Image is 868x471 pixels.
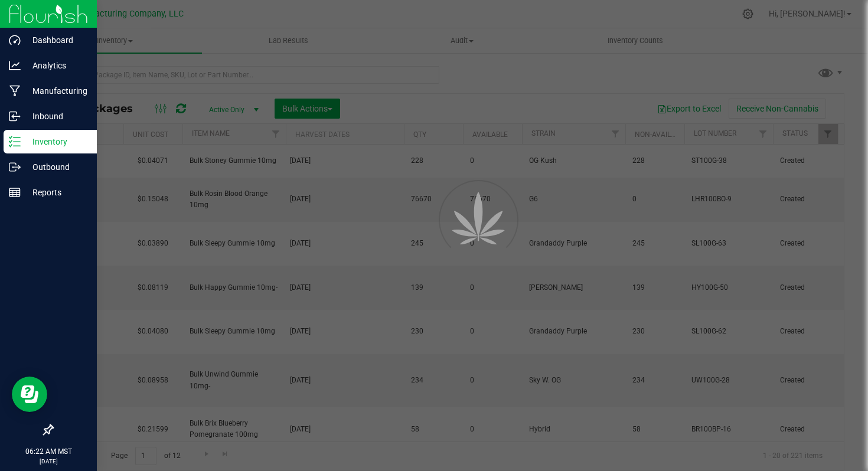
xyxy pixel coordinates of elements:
[9,60,21,71] inline-svg: Analytics
[12,377,47,412] iframe: Resource center
[9,34,21,46] inline-svg: Dashboard
[9,110,21,122] inline-svg: Inbound
[5,457,92,466] p: [DATE]
[21,58,92,73] p: Analytics
[21,33,92,47] p: Dashboard
[21,185,92,199] p: Reports
[9,136,21,148] inline-svg: Inventory
[21,109,92,123] p: Inbound
[21,160,92,174] p: Outbound
[21,84,92,98] p: Manufacturing
[9,85,21,97] inline-svg: Manufacturing
[9,187,21,198] inline-svg: Reports
[5,446,92,457] p: 06:22 AM MST
[21,135,92,149] p: Inventory
[9,161,21,173] inline-svg: Outbound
